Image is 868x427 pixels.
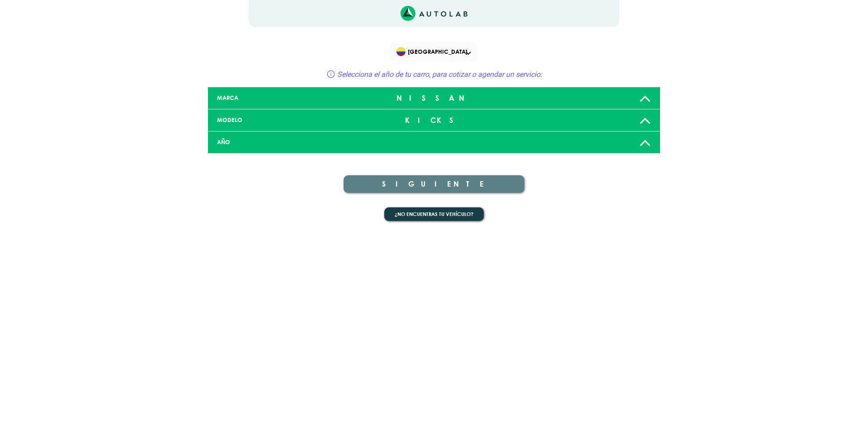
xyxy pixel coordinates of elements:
[401,9,468,17] a: Link al sitio de autolab
[210,94,359,102] div: MARCA
[208,87,660,109] a: MARCA NISSAN
[359,111,509,129] div: KICKS
[208,109,660,131] a: MODELO KICKS
[391,42,477,61] div: Flag of COLOMBIA[GEOGRAPHIC_DATA]
[337,70,542,79] span: Selecciona el año de tu carro, para cotizar o agendar un servicio:
[359,89,509,107] div: NISSAN
[344,175,524,193] button: SIGUIENTE
[396,45,474,58] span: [GEOGRAPHIC_DATA]
[384,207,484,221] button: ¿No encuentras tu vehículo?
[210,116,359,124] div: MODELO
[396,47,406,56] img: Flag of COLOMBIA
[210,138,359,146] div: AÑO
[208,131,660,154] a: AÑO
